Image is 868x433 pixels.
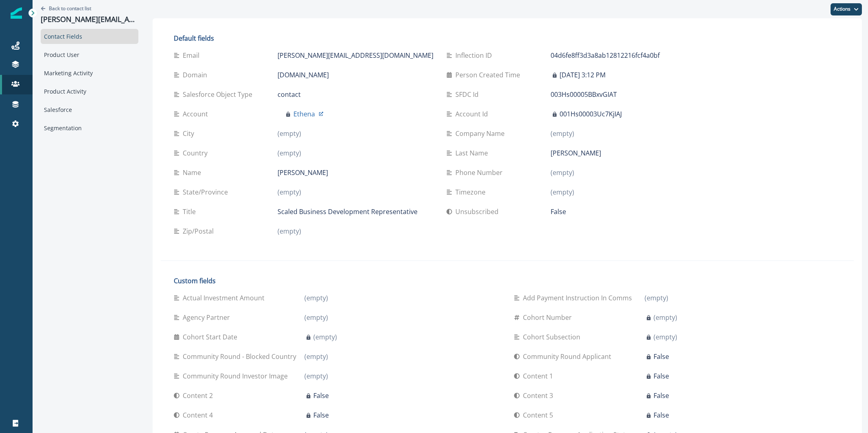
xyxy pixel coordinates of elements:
[41,102,138,117] div: Salesforce
[654,391,669,400] p: False
[455,109,491,119] p: Account Id
[523,410,556,420] p: Content 5
[455,207,502,216] p: Unsubscribed
[183,109,211,119] p: Account
[654,410,669,420] p: False
[560,109,622,119] p: 001Hs00003Uc7KjIAJ
[183,410,216,420] p: Content 4
[49,5,91,12] p: Back to contact list
[455,50,495,60] p: Inflection ID
[523,391,556,400] p: Content 3
[41,47,138,62] div: Product User
[183,293,268,303] p: Actual Investment Amount
[551,50,660,60] p: 04d6fe8ff3d3a8ab12812216fcf4a0bf
[183,129,197,138] p: City
[645,293,668,303] p: (empty)
[455,148,491,158] p: Last Name
[551,90,617,99] p: 003Hs00005BBxvGIAT
[304,313,328,322] p: (empty)
[183,187,231,197] p: State/Province
[551,129,574,138] p: (empty)
[523,332,584,342] p: Cohort Subsection
[523,371,556,381] p: Content 1
[41,66,138,81] div: Marketing Activity
[41,120,138,136] div: Segmentation
[313,391,329,400] p: False
[523,313,575,322] p: Cohort Number
[183,148,211,158] p: Country
[278,129,301,138] p: (empty)
[304,352,328,361] p: (empty)
[455,129,508,138] p: Company Name
[174,277,841,285] h2: Custom fields
[278,168,328,177] p: [PERSON_NAME]
[278,70,329,80] p: [DOMAIN_NAME]
[313,410,329,420] p: False
[304,293,328,303] p: (empty)
[183,332,241,342] p: Cohort Start Date
[560,70,606,80] p: [DATE] 3:12 PM
[278,90,301,99] p: contact
[183,391,216,400] p: Content 2
[183,352,300,361] p: Community Round - Blocked Country
[183,70,210,80] p: Domain
[523,352,614,361] p: Community Round Applicant
[551,207,566,216] p: False
[455,70,523,80] p: Person Created Time
[11,7,22,19] img: Inflection
[831,3,862,15] button: Actions
[304,371,328,381] p: (empty)
[174,35,706,42] h2: Default fields
[183,207,199,216] p: Title
[183,371,291,381] p: Community Round Investor Image
[278,50,433,60] p: [PERSON_NAME][EMAIL_ADDRESS][DOMAIN_NAME]
[455,90,482,99] p: SFDC Id
[41,5,91,12] button: Go back
[183,90,256,99] p: Salesforce Object Type
[551,148,601,158] p: [PERSON_NAME]
[278,207,418,216] p: Scaled Business Development Representative
[183,168,204,177] p: Name
[654,352,669,361] p: False
[278,148,301,158] p: (empty)
[455,168,506,177] p: Phone Number
[183,226,217,236] p: Zip/Postal
[523,293,635,303] p: Add payment instruction in comms
[551,187,574,197] p: (empty)
[654,313,677,322] p: (empty)
[41,84,138,99] div: Product Activity
[654,332,677,342] p: (empty)
[293,109,315,119] p: Ethena
[551,168,574,177] p: (empty)
[278,226,301,236] p: (empty)
[41,15,138,24] p: [PERSON_NAME][EMAIL_ADDRESS][DOMAIN_NAME]
[313,332,337,342] p: (empty)
[278,187,301,197] p: (empty)
[183,313,233,322] p: Agency Partner
[41,29,138,44] div: Contact Fields
[654,371,669,381] p: False
[455,187,489,197] p: Timezone
[183,50,203,60] p: Email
